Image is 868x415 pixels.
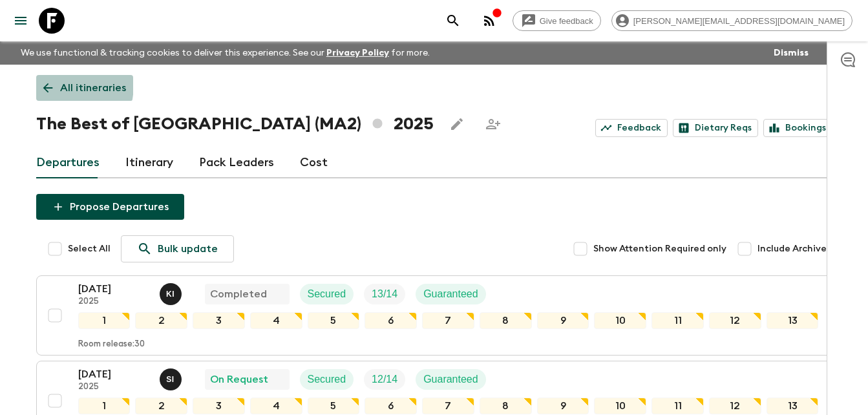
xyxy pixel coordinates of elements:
p: We use functional & tracking cookies to deliver this experience. See our for more. [16,41,435,65]
a: Bookings [763,119,832,137]
div: 9 [537,312,589,329]
button: Propose Departures [36,194,184,220]
p: [DATE] [78,281,149,297]
span: Khaled Ingrioui [160,287,184,297]
div: 4 [250,312,302,329]
div: 7 [422,398,474,414]
div: 13 [767,312,819,329]
div: 6 [365,398,417,414]
div: 1 [78,312,131,329]
p: Guaranteed [423,372,478,387]
p: Secured [308,372,346,387]
div: 5 [308,312,360,329]
a: All itineraries [36,75,133,101]
div: 1 [78,398,131,414]
div: 5 [308,398,360,414]
div: 12 [709,398,761,414]
div: [PERSON_NAME][EMAIL_ADDRESS][DOMAIN_NAME] [611,10,852,31]
button: Dismiss [770,44,812,62]
div: 13 [767,398,819,414]
span: Share this itinerary [480,111,506,137]
div: 2 [135,312,187,329]
a: Feedback [595,119,668,137]
div: Secured [300,284,354,304]
div: 8 [480,398,532,414]
div: Trip Fill [364,284,405,304]
div: 11 [651,312,704,329]
span: Said Isouktan [160,372,184,383]
p: 12 / 14 [372,372,397,387]
p: 13 / 14 [372,286,397,302]
span: Include Archived [757,242,832,255]
button: menu [8,8,34,34]
span: [PERSON_NAME][EMAIL_ADDRESS][DOMAIN_NAME] [626,16,852,26]
div: 10 [594,312,646,329]
div: 3 [193,398,245,414]
p: All itineraries [60,80,126,96]
button: Edit this itinerary [444,111,470,137]
div: 3 [193,312,245,329]
span: Give feedback [533,16,600,26]
a: Bulk update [121,235,234,262]
p: S I [166,374,175,385]
h1: The Best of [GEOGRAPHIC_DATA] (MA2) 2025 [36,111,434,137]
p: [DATE] [78,367,149,382]
p: Completed [210,286,267,302]
a: Dietary Reqs [673,119,758,137]
div: 9 [537,398,589,414]
span: Show Attention Required only [593,242,726,255]
button: SI [160,368,184,390]
p: Bulk update [158,241,218,257]
button: [DATE]2025Khaled IngriouiCompletedSecuredTrip FillGuaranteed12345678910111213Room release:30 [36,275,832,356]
div: 11 [651,398,704,414]
div: 6 [365,312,417,329]
div: 10 [594,398,646,414]
a: Cost [300,147,328,178]
span: Select All [68,242,111,255]
p: On Request [210,372,268,387]
a: Itinerary [125,147,173,178]
a: Departures [36,147,100,178]
a: Pack Leaders [199,147,274,178]
p: Secured [308,286,346,302]
p: 2025 [78,382,149,392]
div: 12 [709,312,761,329]
p: 2025 [78,297,149,307]
div: 7 [422,312,474,329]
p: Room release: 30 [78,339,145,350]
div: 2 [135,398,187,414]
a: Privacy Policy [326,48,389,58]
p: Guaranteed [423,286,478,302]
div: 8 [480,312,532,329]
div: 4 [250,398,302,414]
div: Trip Fill [364,369,405,390]
button: search adventures [440,8,466,34]
a: Give feedback [513,10,601,31]
div: Secured [300,369,354,390]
